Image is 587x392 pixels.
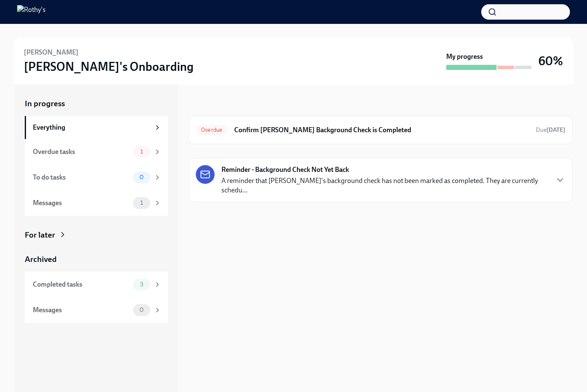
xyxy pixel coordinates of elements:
[25,229,168,241] a: For later
[33,147,130,157] div: Overdue tasks
[33,280,130,289] div: Completed tasks
[25,98,168,109] a: In progress
[196,123,565,137] a: OverdueConfirm [PERSON_NAME] Background Check is CompletedDue[DATE]
[25,139,168,165] a: Overdue tasks1
[25,229,55,241] div: For later
[221,176,548,195] p: A reminder that [PERSON_NAME]'s background check has not been marked as completed. They are curre...
[134,174,149,180] span: 0
[24,48,78,57] h6: [PERSON_NAME]
[196,127,227,133] span: Overdue
[33,198,130,208] div: Messages
[135,200,148,206] span: 1
[24,59,194,74] h3: [PERSON_NAME]'s Onboarding
[17,5,46,19] img: Rothy's
[25,254,168,265] a: Archived
[33,305,130,315] div: Messages
[25,272,168,297] a: Completed tasks3
[221,165,349,174] strong: Reminder - Background Check Not Yet Back
[446,52,483,61] strong: My progress
[25,116,168,139] a: Everything
[25,297,168,323] a: Messages0
[25,165,168,190] a: To do tasks0
[135,148,148,155] span: 1
[135,281,148,287] span: 3
[33,123,150,132] div: Everything
[546,126,565,134] strong: [DATE]
[536,126,565,134] span: Due
[134,307,149,313] span: 0
[33,173,130,182] div: To do tasks
[25,190,168,216] a: Messages1
[234,125,529,135] h6: Confirm [PERSON_NAME] Background Check is Completed
[189,98,229,109] div: In progress
[538,53,563,69] h3: 60%
[536,126,565,134] span: October 8th, 2025 09:00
